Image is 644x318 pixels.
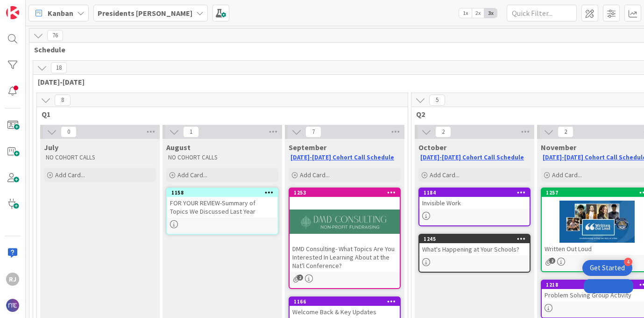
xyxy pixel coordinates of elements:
[290,153,394,161] a: [DATE]-[DATE] Cohort Call Schedule
[624,258,632,266] div: 4
[44,143,58,152] span: July
[297,275,303,281] span: 2
[424,189,530,196] div: 1184
[419,243,530,255] div: What's Happening at Your Schools?
[171,189,277,196] div: 1158
[558,126,573,137] span: 2
[166,188,278,235] a: 1158FOR YOUR REVIEW-Summary of Topics We Discussed Last Year
[166,143,191,152] span: August
[552,171,582,179] span: Add Card...
[290,306,400,318] div: Welcome Back & Key Updates
[419,188,530,197] div: 1184
[42,109,396,119] span: Q1
[289,143,326,152] span: September
[430,171,460,179] span: Add Card...
[51,62,67,73] span: 18
[418,143,446,152] span: October
[418,234,531,273] a: 1245What's Happening at Your Schools?
[294,189,400,196] div: 1253
[48,7,73,19] span: Kanban
[419,235,530,255] div: 1245What's Happening at Your Schools?
[419,197,530,209] div: Invisible Work
[177,171,207,179] span: Add Card...
[167,188,277,197] div: 1158
[98,8,192,18] b: Presidents [PERSON_NAME]
[419,235,530,243] div: 1245
[459,8,472,18] span: 1x
[167,197,277,217] div: FOR YOUR REVIEW-Summary of Topics We Discussed Last Year
[484,8,497,18] span: 3x
[168,154,276,161] p: NO COHORT CALLS
[435,126,451,137] span: 2
[294,298,400,305] div: 1166
[420,153,524,161] a: [DATE]-[DATE] Cohort Call Schedule
[46,154,154,161] p: NO COHORT CALLS
[590,263,625,273] div: Get Started
[47,30,63,41] span: 76
[6,299,19,312] img: avatar
[418,188,531,226] a: 1184Invisible Work
[6,6,19,19] img: Visit kanbanzone.com
[541,143,576,152] span: November
[61,126,77,137] span: 0
[290,188,400,272] div: 1253DMD Consulting- What Topics Are You Interested In Learning About at the Nat'l Conference?
[289,188,401,289] a: 1253DMD Consulting- What Topics Are You Interested In Learning About at the Nat'l Conference?
[472,8,484,18] span: 2x
[6,273,19,286] div: RJ
[290,297,400,318] div: 1166Welcome Back & Key Updates
[419,188,530,209] div: 1184Invisible Work
[290,243,400,272] div: DMD Consulting- What Topics Are You Interested In Learning About at the Nat'l Conference?
[290,297,400,306] div: 1166
[507,5,577,22] input: Quick Filter...
[290,188,400,197] div: 1253
[300,171,330,179] span: Add Card...
[549,258,555,264] span: 2
[305,126,321,137] span: 7
[424,236,530,242] div: 1245
[429,94,445,106] span: 5
[183,126,199,137] span: 1
[582,260,632,276] div: Open Get Started checklist, remaining modules: 4
[55,94,71,106] span: 8
[167,188,277,217] div: 1158FOR YOUR REVIEW-Summary of Topics We Discussed Last Year
[55,171,85,179] span: Add Card...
